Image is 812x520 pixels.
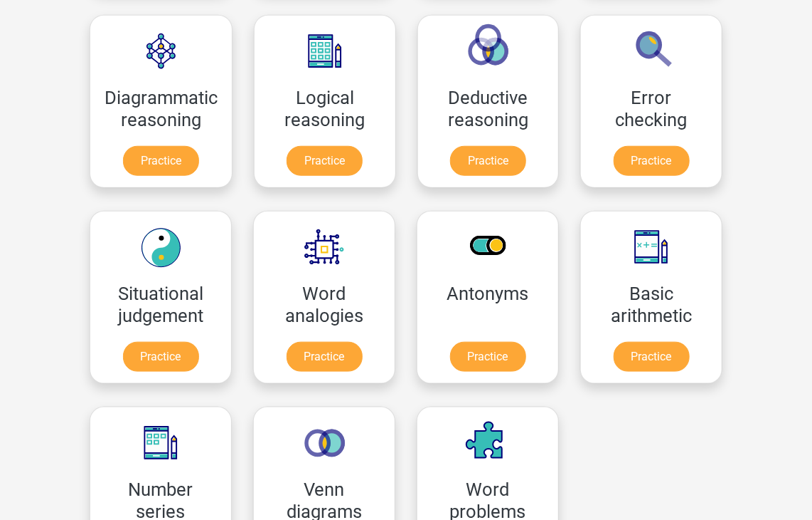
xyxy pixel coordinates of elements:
a: Practice [614,342,690,372]
a: Practice [123,342,199,372]
a: Practice [287,146,363,176]
a: Practice [450,146,526,176]
a: Practice [450,342,526,372]
a: Practice [287,342,363,372]
a: Practice [614,146,690,176]
a: Practice [123,146,199,176]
